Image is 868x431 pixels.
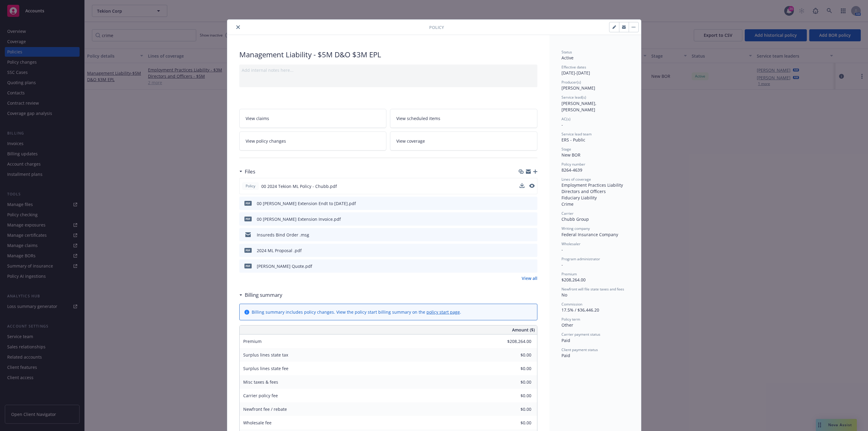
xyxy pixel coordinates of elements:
span: Status [561,49,572,55]
span: Paid [561,353,570,358]
span: - [561,122,563,128]
div: Insureds Bind Order .msg [257,232,309,238]
span: Other [561,322,573,328]
a: policy start page [426,309,460,315]
button: preview file [530,216,535,222]
span: Surplus lines state fee [243,366,288,371]
h3: Billing summary [245,291,282,299]
span: 17.5% / $36,446.20 [561,307,599,313]
span: View scheduled items [396,115,440,122]
span: Lines of coverage [561,177,591,182]
span: Carrier [561,211,574,216]
span: Stage [561,147,571,152]
a: View all [522,275,537,281]
span: pdf [244,248,252,252]
div: Employment Practices Liability [561,182,629,188]
span: Wholesaler [561,241,580,246]
span: Writing company [561,226,590,231]
span: Federal Insurance Company [561,232,618,237]
span: Policy [429,24,444,30]
button: preview file [530,200,535,207]
span: Policy number [561,162,585,167]
span: 00 2024 Tekion ML Policy - Chubb.pdf [261,183,337,189]
span: Producer(s) [561,80,581,85]
span: - [561,247,563,252]
span: $208,264.00 [561,277,586,283]
span: View claims [246,115,269,122]
input: 0.00 [496,418,535,427]
span: Policy term [561,317,580,322]
button: close [234,24,242,31]
div: Add internal notes here... [242,67,535,73]
span: pdf [244,264,252,268]
span: Newfront fee / rebate [243,406,287,412]
div: 2024 ML Proposal .pdf [257,247,302,254]
span: Commission [561,302,582,307]
div: Fiduciary Liability [561,195,629,201]
button: preview file [530,232,535,238]
div: Directors and Officers [561,188,629,195]
span: View policy changes [246,138,286,144]
a: View claims [239,109,387,128]
span: Wholesale fee [243,420,272,426]
button: preview file [529,184,535,188]
a: View policy changes [239,132,387,151]
span: View coverage [396,138,425,144]
a: View scheduled items [390,109,537,128]
span: Policy [244,183,256,189]
div: 00 [PERSON_NAME] Extension Invoice.pdf [257,216,341,222]
div: Billing summary includes policy changes. View the policy start billing summary on the . [252,309,461,315]
span: Service lead team [561,132,592,137]
div: [DATE] - [DATE] [561,65,629,76]
span: Active [561,55,574,61]
div: [PERSON_NAME] Quote.pdf [257,263,312,269]
span: Amount ($) [512,327,535,333]
input: 0.00 [496,391,535,400]
span: Premium [561,271,577,277]
span: - [561,262,563,268]
span: Premium [243,338,262,344]
button: download file [520,232,525,238]
span: Program administrator [561,256,600,261]
button: preview file [530,263,535,269]
button: download file [520,183,524,189]
span: AC(s) [561,116,571,122]
span: pdf [244,201,252,205]
span: pdf [244,217,252,221]
input: 0.00 [496,337,535,346]
button: download file [520,216,525,222]
span: ERS - Public [561,137,585,143]
span: Service lead(s) [561,95,586,100]
div: Files [239,168,255,176]
span: No [561,292,567,298]
button: preview file [529,183,535,189]
span: [PERSON_NAME], [PERSON_NAME] [561,100,598,113]
span: Carrier policy fee [243,393,278,398]
button: download file [520,200,525,207]
span: Client payment status [561,347,598,352]
span: Misc taxes & fees [243,379,278,385]
span: Newfront will file state taxes and fees [561,287,624,292]
button: preview file [530,247,535,254]
span: 8264-4639 [561,167,582,173]
a: View coverage [390,132,537,151]
input: 0.00 [496,378,535,387]
button: download file [520,263,525,269]
div: Management Liability - $5M D&O $3M EPL [239,49,537,60]
span: Carrier payment status [561,332,600,337]
span: Surplus lines state tax [243,352,288,358]
input: 0.00 [496,350,535,360]
span: Chubb Group [561,216,589,222]
div: Billing summary [239,291,282,299]
div: 00 [PERSON_NAME] Extension Endt to [DATE].pdf [257,200,356,207]
div: Crime [561,201,629,207]
button: download file [520,247,525,254]
span: Paid [561,338,570,343]
span: New BOR [561,152,580,158]
button: download file [520,183,524,188]
input: 0.00 [496,364,535,373]
span: [PERSON_NAME] [561,85,595,91]
input: 0.00 [496,405,535,414]
span: Effective dates [561,65,586,70]
h3: Files [245,168,255,176]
